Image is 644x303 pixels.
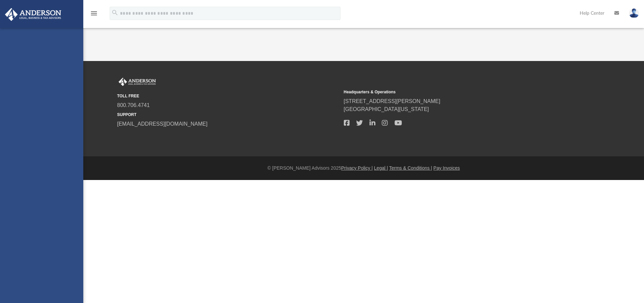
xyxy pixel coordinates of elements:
i: menu [90,9,98,17]
a: Legal | [374,165,388,171]
a: [STREET_ADDRESS][PERSON_NAME] [344,98,440,104]
a: 800.706.4741 [117,102,150,108]
small: TOLL FREE [117,93,339,99]
a: Privacy Policy | [341,165,373,171]
a: Pay Invoices [433,165,460,171]
small: SUPPORT [117,112,339,118]
img: Anderson Advisors Platinum Portal [117,78,157,86]
img: Anderson Advisors Platinum Portal [3,8,63,21]
a: menu [90,13,98,17]
img: User Pic [629,8,639,18]
small: Headquarters & Operations [344,89,566,95]
a: [EMAIL_ADDRESS][DOMAIN_NAME] [117,121,208,127]
a: [GEOGRAPHIC_DATA][US_STATE] [344,106,429,112]
i: search [111,9,119,16]
div: © [PERSON_NAME] Advisors 2025 [83,165,644,172]
a: Terms & Conditions | [389,165,432,171]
